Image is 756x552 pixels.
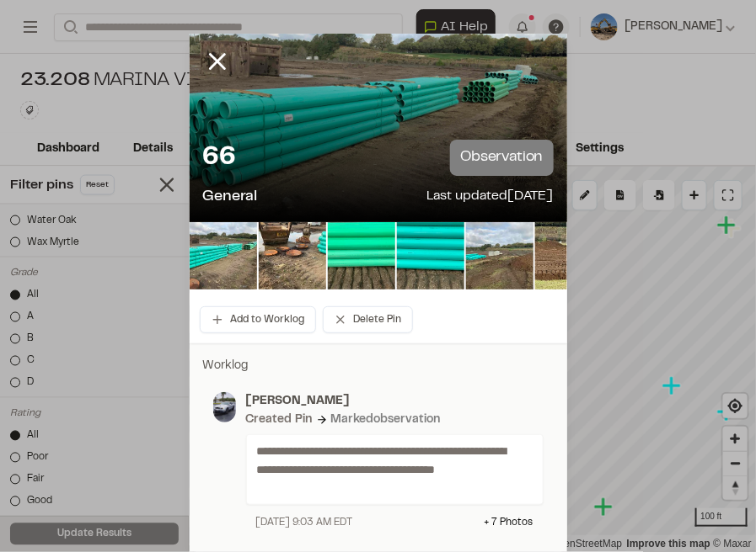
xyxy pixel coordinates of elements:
[246,411,313,429] div: Created Pin
[190,222,257,289] img: file
[256,515,353,530] div: [DATE] 9:03 AM EDT
[397,222,464,289] img: file
[535,222,603,289] img: file
[246,392,544,411] p: [PERSON_NAME]
[450,140,553,176] p: observation
[427,186,554,209] p: Last updated [DATE]
[259,222,326,289] img: file
[331,411,441,429] div: Marked observation
[203,141,236,175] p: 66
[466,222,533,289] img: file
[485,515,533,530] div: + 7 Photo s
[323,306,413,333] button: Delete Pin
[213,392,236,422] img: photo
[328,222,395,289] img: file
[203,357,554,375] p: Worklog
[203,186,258,209] p: General
[200,306,316,333] button: Add to Worklog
